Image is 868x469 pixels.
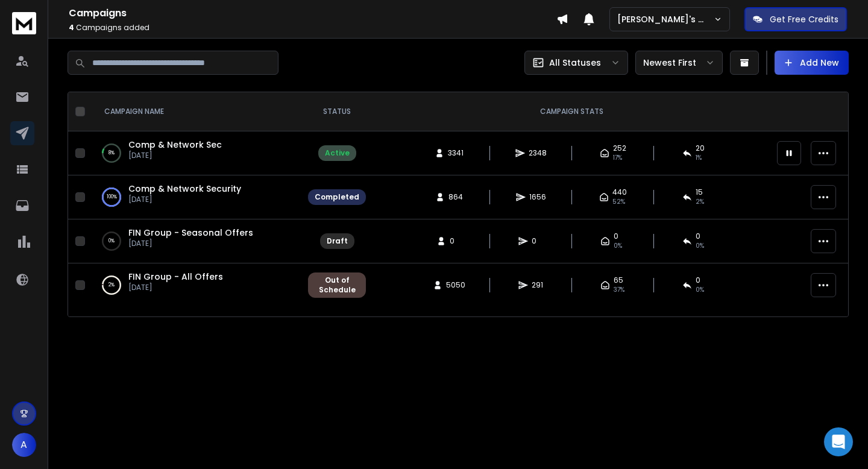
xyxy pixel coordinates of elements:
[696,187,703,197] span: 15
[107,191,117,203] p: 100 %
[69,22,74,33] span: 4
[696,241,704,251] span: 0%
[617,13,714,25] p: [PERSON_NAME]'s Workspace
[12,433,36,457] button: A
[108,235,115,247] p: 0 %
[612,187,627,197] span: 440
[614,285,624,295] span: 37 %
[529,148,547,158] span: 2348
[549,57,601,69] p: All Statuses
[90,175,301,219] td: 100%Comp & Network Security[DATE]
[128,283,223,292] p: [DATE]
[612,197,625,207] span: 52 %
[12,12,36,34] img: logo
[301,92,373,131] th: STATUS
[448,148,464,158] span: 3341
[613,143,626,153] span: 252
[128,183,241,195] a: Comp & Network Security
[69,6,556,20] h1: Campaigns
[529,192,546,202] span: 1656
[325,148,350,158] div: Active
[128,195,241,204] p: [DATE]
[128,227,253,239] a: FIN Group - Seasonal Offers
[90,263,301,307] td: 2%FIN Group - All Offers[DATE]
[128,151,222,160] p: [DATE]
[635,51,723,75] button: Newest First
[446,280,465,290] span: 5050
[69,23,556,33] p: Campaigns added
[532,236,544,246] span: 0
[696,231,700,241] span: 0
[614,275,623,285] span: 65
[128,139,222,151] a: Comp & Network Sec
[108,147,115,159] p: 8 %
[108,279,115,291] p: 2 %
[90,219,301,263] td: 0%FIN Group - Seasonal Offers[DATE]
[614,231,618,241] span: 0
[532,280,544,290] span: 291
[315,192,359,202] div: Completed
[327,236,348,246] div: Draft
[696,275,700,285] span: 0
[614,241,622,251] span: 0%
[128,271,223,283] a: FIN Group - All Offers
[696,143,705,153] span: 20
[770,13,838,25] p: Get Free Credits
[315,275,359,295] div: Out of Schedule
[128,239,253,248] p: [DATE]
[696,285,704,295] span: 0 %
[450,236,462,246] span: 0
[775,51,849,75] button: Add New
[90,92,301,131] th: CAMPAIGN NAME
[90,131,301,175] td: 8%Comp & Network Sec[DATE]
[744,7,847,31] button: Get Free Credits
[824,427,853,456] div: Open Intercom Messenger
[696,153,702,163] span: 1 %
[613,153,622,163] span: 17 %
[448,192,463,202] span: 864
[373,92,770,131] th: CAMPAIGN STATS
[696,197,704,207] span: 2 %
